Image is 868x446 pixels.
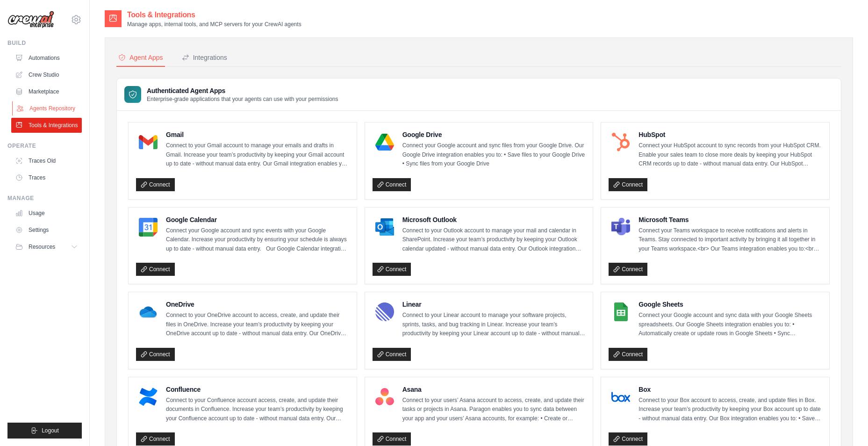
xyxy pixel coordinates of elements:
a: Agents Repository [12,101,83,116]
a: Usage [11,206,82,221]
h4: Asana [402,385,586,394]
div: Agent Apps [118,53,163,62]
p: Connect to your Outlook account to manage your mail and calendar in SharePoint. Increase your tea... [402,226,586,254]
button: Resources [11,239,82,254]
h4: Confluence [166,385,349,394]
span: Logout [42,427,59,434]
img: Asana Logo [375,388,394,406]
h4: Google Sheets [638,300,822,309]
button: Agent Apps [116,49,165,67]
div: Manage [7,194,82,202]
img: Microsoft Teams Logo [611,218,630,237]
img: Box Logo [611,388,630,406]
p: Connect your Google account and sync data with your Google Sheets spreadsheets. Our Google Sheets... [638,311,822,338]
p: Connect to your Confluence account access, create, and update their documents in Confluence. Incr... [166,396,349,424]
button: Integrations [180,49,229,67]
a: Traces Old [11,153,82,168]
a: Marketplace [11,84,82,99]
a: Connect [609,348,647,361]
h4: Box [638,385,822,394]
p: Connect to your Linear account to manage your software projects, sprints, tasks, and bug tracking... [402,311,586,338]
a: Connect [136,263,175,276]
a: Crew Studio [11,67,82,82]
a: Connect [373,432,411,446]
a: Traces [11,170,82,185]
p: Enterprise-grade applications that your agents can use with your permissions [147,95,338,103]
img: Linear Logo [375,302,394,321]
img: HubSpot Logo [611,133,630,151]
a: Settings [11,223,82,237]
button: Logout [7,423,82,439]
a: Tools & Integrations [11,118,82,133]
a: Automations [11,50,82,65]
a: Connect [609,432,647,446]
p: Connect your HubSpot account to sync records from your HubSpot CRM. Enable your sales team to clo... [638,141,822,169]
h4: HubSpot [638,130,822,139]
h4: Microsoft Outlook [402,215,586,224]
a: Connect [136,432,175,446]
h2: Tools & Integrations [127,9,301,21]
img: Google Drive Logo [375,133,394,151]
p: Connect to your Box account to access, create, and update files in Box. Increase your team’s prod... [638,396,822,424]
a: Connect [373,348,411,361]
p: Connect to your users’ Asana account to access, create, and update their tasks or projects in Asa... [402,396,586,424]
h4: Microsoft Teams [638,215,822,224]
h3: Authenticated Agent Apps [147,86,338,95]
p: Connect to your OneDrive account to access, create, and update their files in OneDrive. Increase ... [166,311,349,338]
h4: Linear [402,300,586,309]
a: Connect [373,178,411,191]
h4: Google Drive [402,130,586,139]
img: Confluence Logo [139,388,158,406]
img: Google Calendar Logo [139,218,158,237]
a: Connect [136,178,175,191]
div: Build [7,39,82,47]
span: Resources [29,243,55,251]
p: Connect your Google account and sync events with your Google Calendar. Increase your productivity... [166,226,349,254]
img: Google Sheets Logo [611,302,630,321]
h4: Gmail [166,130,349,139]
img: Microsoft Outlook Logo [375,218,394,237]
div: Operate [7,142,82,150]
img: OneDrive Logo [139,302,158,321]
h4: Google Calendar [166,215,349,224]
p: Manage apps, internal tools, and MCP servers for your CrewAI agents [127,21,301,28]
img: Gmail Logo [139,133,158,151]
p: Connect your Teams workspace to receive notifications and alerts in Teams. Stay connected to impo... [638,226,822,254]
p: Connect to your Gmail account to manage your emails and drafts in Gmail. Increase your team’s pro... [166,141,349,169]
p: Connect your Google account and sync files from your Google Drive. Our Google Drive integration e... [402,141,586,169]
img: Logo [7,11,54,29]
a: Connect [136,348,175,361]
h4: OneDrive [166,300,349,309]
a: Connect [609,178,647,191]
div: Integrations [182,53,227,62]
a: Connect [609,263,647,276]
a: Connect [373,263,411,276]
